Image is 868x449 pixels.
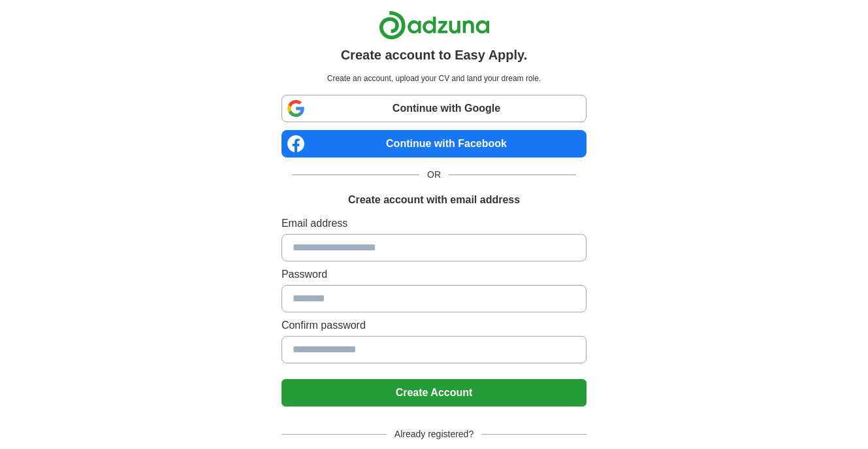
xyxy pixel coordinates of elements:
h1: Create account with email address [348,192,520,208]
h1: Create account to Easy Apply. [341,45,528,65]
a: Continue with Google [281,95,587,122]
label: Confirm password [281,318,587,333]
label: Email address [281,216,587,231]
button: Create Account [281,379,587,407]
span: OR [419,168,449,182]
label: Password [281,267,587,282]
span: Already registered? [387,427,481,441]
p: Create an account, upload your CV and land your dream role. [284,73,584,84]
img: Adzuna logo [379,10,490,40]
a: Continue with Facebook [281,130,587,158]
